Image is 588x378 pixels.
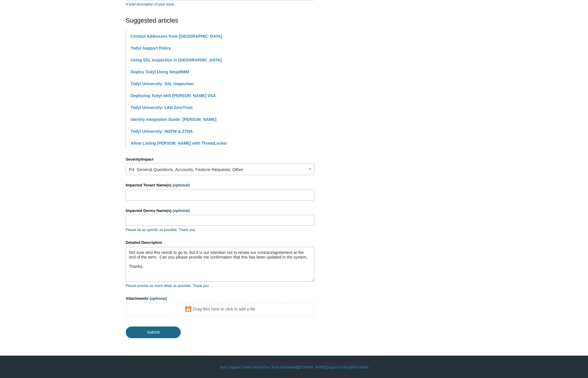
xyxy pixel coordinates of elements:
[126,208,314,214] label: Impacted Device Name(s)
[131,58,221,62] a: Using SSL Inspection in [GEOGRAPHIC_DATA]
[350,365,369,370] a: SGN Status
[131,34,222,39] a: Contact Addresses from [GEOGRAPHIC_DATA]
[327,365,349,370] a: Support Policy
[131,93,216,98] a: Deploying Todyl with [PERSON_NAME] VSA
[173,208,190,213] span: (optional)
[219,365,262,370] a: Todyl Support Center Home
[131,129,193,134] a: Todyl University: NGFW & ZTNA
[172,183,190,187] span: (optional)
[131,105,193,110] a: Todyl University: LAN ZeroTrust
[126,16,314,25] h2: Suggested articles
[263,365,297,370] a: Your Todyl Dashboard
[126,157,314,162] label: Severity/Impact
[131,70,189,74] a: Deploy Todyl Using NinjaRMM
[150,296,167,301] span: (optional)
[131,117,217,122] a: Identity Integration Guide: [PERSON_NAME]
[131,81,194,86] a: Todyl University: SSL Inspection
[126,326,181,338] input: Submit
[126,182,314,188] label: Impacted Tenant Name(s)
[126,227,314,232] p: Please be as specific as possible. Thank you.
[126,163,314,175] a: P4: General Questions, Accounts, Feature Requests, Other
[126,2,314,7] p: A brief description of your issue.
[131,46,171,50] a: Todyl Support Policy
[126,365,462,370] div: | | | |
[126,296,314,301] label: Attachments
[126,240,314,246] label: Detailed Description
[126,283,314,288] p: Please provide as much detail as possible. Thank you.
[298,365,326,370] a: [DOMAIN_NAME]
[131,141,227,146] a: Allow Listing [PERSON_NAME] with ThreatLocker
